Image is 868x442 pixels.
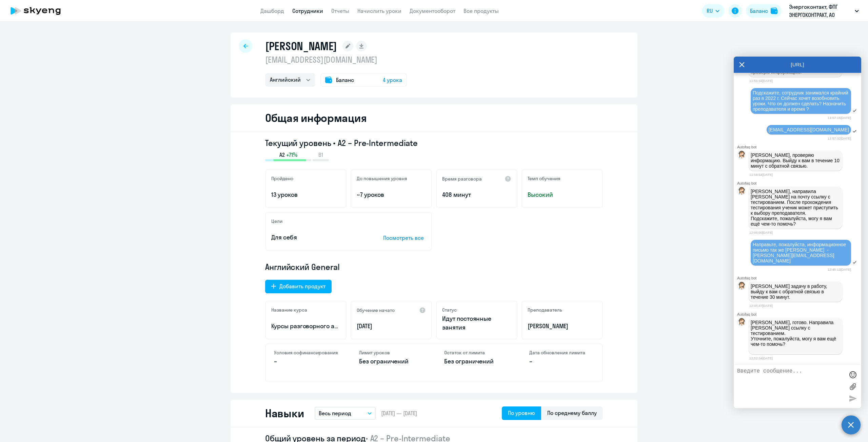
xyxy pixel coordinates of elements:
[410,7,455,14] a: Документооборот
[751,283,840,300] p: [PERSON_NAME] задачу в работу, выйду к вам с обратной связью в течение 30 минут.
[737,145,861,149] div: Autofaq bot
[528,307,562,313] h5: Преподаватель
[279,151,285,159] span: A2
[444,357,509,366] p: Без ограничений
[442,307,457,313] h5: Статус
[771,7,777,14] img: balance
[260,7,284,14] a: Дашборд
[357,322,426,331] p: [DATE]
[737,181,861,185] div: Autofaq bot
[444,350,509,356] h4: Остаток от лимита
[737,276,861,280] div: Autofaq bot
[318,151,323,159] span: B1
[315,407,376,420] button: Весь период
[753,90,849,112] span: Подскажите, сотрудник занимался крайний раз в 2022 г. Сейчас хочет возобновить уроки. Что он долж...
[292,7,323,14] a: Сотрудники
[528,175,560,182] h5: Темп обучения
[547,409,597,417] div: По среднему баллу
[828,268,851,271] time: 12:45:12[DATE]
[279,282,325,290] div: Добавить продукт
[749,304,773,308] time: 12:45:47[DATE]
[265,111,367,125] h2: Общая информация
[271,322,340,331] p: Курсы разговорного английского языка по скайпу
[789,3,852,19] p: Энергоконтакт, ФПГ ЭНЕРГОКОНТРАКТ, АО
[749,79,773,83] time: 11:56:34[DATE]
[271,233,362,242] p: Для себя
[737,318,746,328] img: bot avatar
[828,116,851,120] time: 11:57:15[DATE]
[359,350,424,356] h4: Лимит уроков
[265,406,304,420] h2: Навыки
[319,409,351,417] p: Весь период
[528,322,597,331] p: [PERSON_NAME]
[750,7,768,15] div: Баланс
[753,242,847,264] span: Направьте, пожалуйста, информационное письмо так же [PERSON_NAME] - [PERSON_NAME][EMAIL_ADDRESS][...
[508,409,535,417] div: По уровню
[746,4,782,18] button: Балансbalance
[751,152,840,169] p: [PERSON_NAME], проверяю информацию. Выйду к вам в течение 10 минут с обратной связью.
[463,7,499,14] a: Все продукты
[529,357,594,366] p: –
[749,356,773,360] time: 12:52:34[DATE]
[381,409,417,417] span: [DATE] — [DATE]
[286,151,297,159] span: +71%
[271,307,307,313] h5: Название курса
[737,312,861,316] div: Autofaq bot
[769,127,849,132] span: [EMAIL_ADDRESS][DOMAIN_NAME]
[749,231,773,234] time: 12:06:00[DATE]
[828,136,851,140] time: 11:57:32[DATE]
[274,350,339,356] h4: Условия софинансирования
[357,7,401,14] a: Начислить уроки
[702,4,724,18] button: RU
[528,190,597,199] span: Высокий
[707,7,713,15] span: RU
[442,190,511,199] p: 408 минут
[336,76,354,84] span: Баланс
[383,234,426,242] p: Посмотреть все
[359,357,424,366] p: Без ограничений
[737,151,746,161] img: bot avatar
[265,39,337,53] h1: [PERSON_NAME]
[751,189,840,227] p: [PERSON_NAME], направила [PERSON_NAME] на почту ссылку с тестированием. После прохождения тестиро...
[265,54,407,65] p: [EMAIL_ADDRESS][DOMAIN_NAME]
[331,7,349,14] a: Отчеты
[271,218,282,224] h5: Цели
[737,187,746,197] img: bot avatar
[848,381,858,392] label: Лимит 10 файлов
[265,138,603,148] h3: Текущий уровень • A2 – Pre-Intermediate
[357,175,407,182] h5: До повышения уровня
[442,314,511,332] p: Идут постоянные занятия
[271,190,340,199] p: 13 уроков
[751,320,840,352] p: [PERSON_NAME], готово. Направила [PERSON_NAME] ссылку с тестированием. Уточните, пожалуйста, могу...
[442,176,482,182] h5: Время разговора
[357,307,395,313] h5: Обучение начато
[786,3,862,19] button: Энергоконтакт, ФПГ ЭНЕРГОКОНТРАКТ, АО
[271,175,293,182] h5: Пройдено
[265,261,340,272] span: Английский General
[529,350,594,356] h4: Дата обновления лимита
[749,173,773,176] time: 11:58:54[DATE]
[265,280,332,293] button: Добавить продукт
[383,76,402,84] span: 4 урока
[737,282,746,292] img: bot avatar
[357,190,426,199] p: ~7 уроков
[274,357,339,366] p: –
